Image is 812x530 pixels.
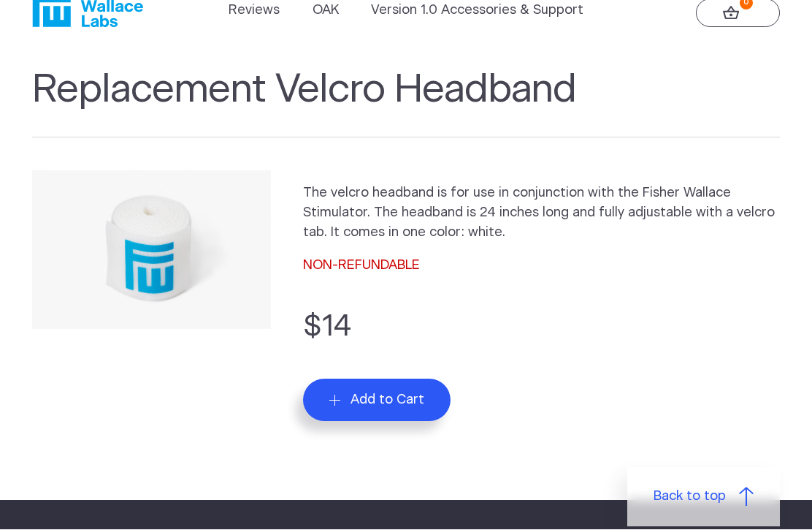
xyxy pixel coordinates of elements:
p: $14 [303,306,779,350]
p: The velcro headband is for use in conjunction with the Fisher Wallace Stimulator. The headband is... [303,184,779,243]
a: Back to top [627,468,780,527]
button: Add to Cart [303,379,451,422]
img: Replacement Velcro Headband [32,171,270,330]
a: Reviews [229,1,280,21]
span: Back to top [654,488,726,507]
a: Version 1.0 Accessories & Support [371,1,583,21]
h1: Replacement Velcro Headband [32,67,779,138]
a: OAK [313,1,339,21]
span: NON-REFUNDABLE [303,260,420,273]
span: Add to Cart [351,393,424,409]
